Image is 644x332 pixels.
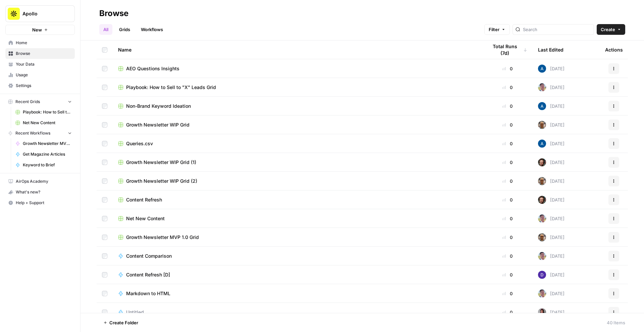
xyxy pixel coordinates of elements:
[16,72,72,78] span: Usage
[16,200,72,206] span: Help + Support
[538,40,563,59] div: Last Edited
[109,319,138,326] span: Create Folder
[5,25,75,35] button: New
[538,233,546,241] img: 8ivot7l2pq4l44h1ec6c3jfbmivc
[538,102,546,110] img: he81ibor8lsei4p3qvg4ugbvimgp
[126,178,197,184] span: Growth Newsletter WIP Grid (2)
[126,159,196,166] span: Growth Newsletter WIP Grid (1)
[5,128,75,138] button: Recent Workflows
[5,197,75,208] button: Help + Support
[126,215,165,222] span: Net New Content
[538,121,546,129] img: 8ivot7l2pq4l44h1ec6c3jfbmivc
[126,140,153,147] span: Queries.csv
[488,140,527,147] div: 0
[115,24,134,35] a: Grids
[523,26,591,33] input: Search
[538,177,546,185] img: 8ivot7l2pq4l44h1ec6c3jfbmivc
[488,159,527,166] div: 0
[16,178,72,184] span: AirOps Academy
[605,40,623,59] div: Actions
[12,149,75,160] a: Get Magazine Articles
[118,178,477,184] a: Growth Newsletter WIP Grid (2)
[607,319,625,326] div: 40 Items
[15,99,40,105] span: Recent Grids
[538,177,565,185] div: [DATE]
[5,37,75,48] a: Home
[538,252,565,260] div: [DATE]
[5,59,75,70] a: Your Data
[5,187,75,197] button: What's new?
[538,233,565,241] div: [DATE]
[16,61,72,67] span: Your Data
[118,215,477,222] a: Net New Content
[118,40,477,59] div: Name
[538,215,546,223] img: 99f2gcj60tl1tjps57nny4cf0tt1
[488,103,527,109] div: 0
[118,196,477,203] a: Content Refresh
[538,289,565,298] div: [DATE]
[16,51,72,57] span: Browse
[118,140,477,147] a: Queries.csv
[23,141,72,147] span: Growth Newsletter MVP 1.1
[118,309,477,316] a: Untitled
[118,271,477,278] a: Content Refresh [D]
[538,65,565,73] div: [DATE]
[126,253,172,259] span: Content Comparison
[23,151,72,157] span: Get Magazine Articles
[5,48,75,59] a: Browse
[118,84,477,91] a: Playbook: How to Sell to "X" Leads Grid
[488,84,527,91] div: 0
[118,159,477,166] a: Growth Newsletter WIP Grid (1)
[538,196,546,204] img: xqyknumvwcwzrq9hj7fdf50g4vmx
[489,26,499,33] span: Filter
[126,196,162,203] span: Content Refresh
[538,102,565,110] div: [DATE]
[488,271,527,278] div: 0
[23,109,72,115] span: Playbook: How to Sell to "X" Leads Grid
[99,8,128,19] div: Browse
[126,290,170,297] span: Markdown to HTML
[126,271,170,278] span: Content Refresh [D]
[488,253,527,259] div: 0
[488,234,527,241] div: 0
[12,160,75,170] a: Keyword to Brief
[12,107,75,117] a: Playbook: How to Sell to "X" Leads Grid
[126,234,199,241] span: Growth Newsletter MVP 1.0 Grid
[16,40,72,46] span: Home
[126,121,190,128] span: Growth Newsletter WIP Grid
[538,252,546,260] img: 99f2gcj60tl1tjps57nny4cf0tt1
[538,215,565,223] div: [DATE]
[538,158,565,166] div: [DATE]
[538,140,546,148] img: he81ibor8lsei4p3qvg4ugbvimgp
[538,289,546,298] img: 99f2gcj60tl1tjps57nny4cf0tt1
[99,317,142,328] button: Create Folder
[597,24,625,35] button: Create
[16,83,72,89] span: Settings
[488,309,527,316] div: 0
[126,309,144,316] span: Untitled
[538,308,546,316] img: t54em4zyhpkpb9risjrjfadf14w3
[538,271,565,279] div: [DATE]
[118,103,477,109] a: Non-Brand Keyword Ideation
[12,117,75,128] a: Net New Content
[601,26,615,33] span: Create
[118,65,477,72] a: AEO Questions Insights
[5,70,75,80] a: Usage
[23,162,72,168] span: Keyword to Brief
[8,8,20,20] img: Apollo Logo
[488,290,527,297] div: 0
[538,65,546,73] img: he81ibor8lsei4p3qvg4ugbvimgp
[118,290,477,297] a: Markdown to HTML
[126,65,179,72] span: AEO Questions Insights
[32,26,42,33] span: New
[484,24,510,35] button: Filter
[15,130,50,136] span: Recent Workflows
[118,121,477,128] a: Growth Newsletter WIP Grid
[538,196,565,204] div: [DATE]
[488,215,527,222] div: 0
[126,103,191,109] span: Non-Brand Keyword Ideation
[538,121,565,129] div: [DATE]
[488,40,527,59] div: Total Runs (7d)
[538,308,565,316] div: [DATE]
[538,83,546,91] img: 99f2gcj60tl1tjps57nny4cf0tt1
